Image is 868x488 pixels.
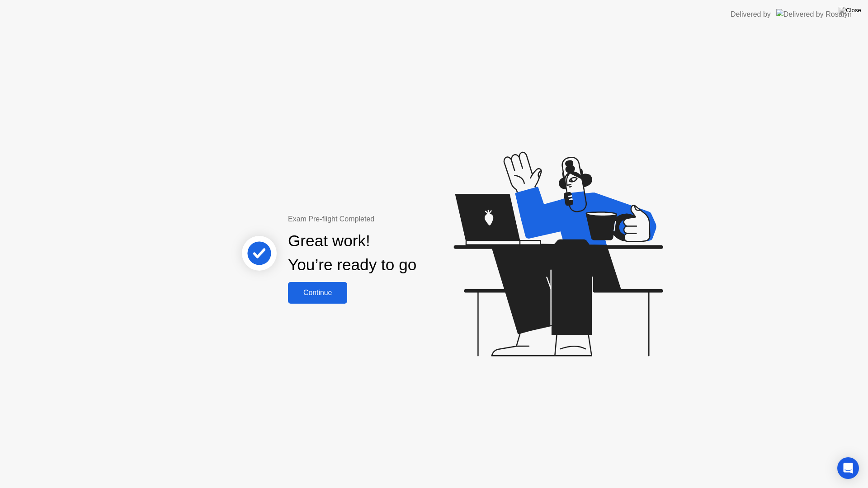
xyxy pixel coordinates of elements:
div: Delivered by [731,9,771,20]
div: Open Intercom Messenger [837,457,859,479]
img: Delivered by Rosalyn [776,9,852,19]
div: Continue [291,289,344,297]
div: Great work! You’re ready to go [288,229,416,277]
button: Continue [288,282,347,304]
div: Exam Pre-flight Completed [288,214,475,225]
img: Close [839,7,861,14]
